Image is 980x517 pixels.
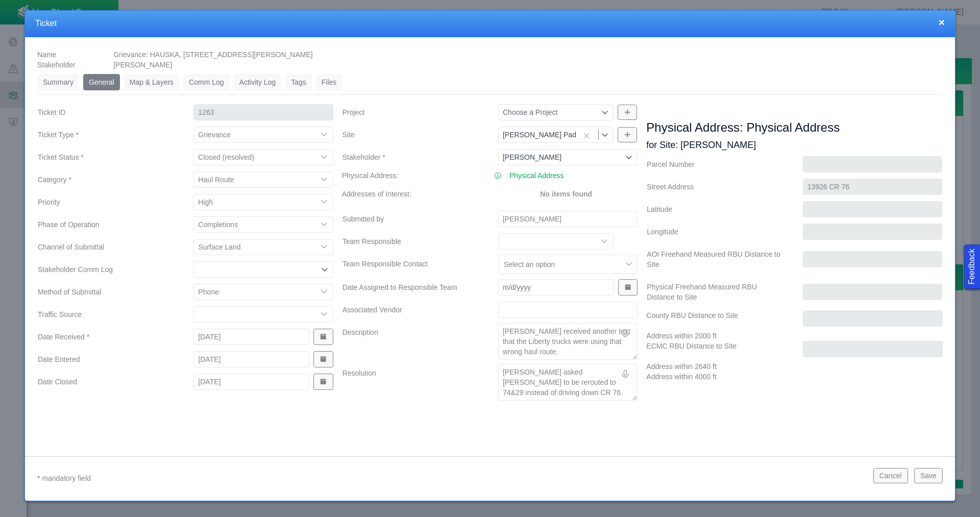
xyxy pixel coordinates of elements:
[639,200,794,218] label: Latitude
[30,283,185,301] label: Method of Submittal
[37,61,76,69] span: Stakeholder
[342,190,411,198] span: Addresses of Interest:
[646,311,738,319] span: County RBU Distance to Site
[30,305,185,324] label: Traffic Source
[914,468,943,483] button: Save
[498,364,638,401] textarea: [PERSON_NAME] asked [PERSON_NAME] to be rerouted to 74&29 instead of driving down CR 76.
[580,131,593,140] button: Clear selection
[646,342,737,350] span: ECMC RBU Distance to Site
[234,74,282,90] a: Activity Log
[30,238,185,256] label: Channel of Submittal
[939,17,945,28] button: close
[113,61,172,69] span: [PERSON_NAME]
[30,260,185,279] label: Stakeholder Comm Log
[334,126,490,144] label: Site
[30,148,185,166] label: Ticket Status *
[498,279,614,296] input: m/d/yyyy
[193,374,309,390] input: m/d/yyyy
[646,139,943,151] h4: for Site: [PERSON_NAME]
[193,351,309,367] input: m/d/yyyy
[316,74,342,90] a: Files
[334,103,490,121] label: Project
[30,373,185,391] label: Date Closed
[313,374,333,390] button: Show Date Picker
[618,279,638,296] button: Show Date Picker
[509,170,564,181] a: Physical Address
[540,189,592,199] label: No items found
[30,350,185,368] label: Date Entered
[334,255,490,274] label: Team Responsible Contact
[313,351,333,367] button: Show Date Picker
[646,332,717,340] span: Address within 2000 ft
[183,74,229,90] a: Comm Log
[193,329,309,345] input: m/d/yyyy
[124,74,179,90] a: Map & Layers
[639,155,794,174] label: Parcel Number
[334,232,490,251] label: Team Responsible
[639,223,794,241] label: Longitude
[646,362,717,371] span: Address within 2640 ft
[494,170,638,181] li: View more address information Physical Address
[35,18,945,29] h4: Ticket
[83,74,120,90] a: General
[498,323,638,360] textarea: [PERSON_NAME] received another text that the Liberty trucks were using that wrong haul route.
[30,328,185,346] label: Date Received *
[646,373,717,381] span: Address within 4000 ft
[37,472,865,485] p: * mandatory field
[639,178,794,196] label: Street Address
[334,323,490,360] label: Description
[113,51,313,59] span: Grievance: HAUSKA, [STREET_ADDRESS][PERSON_NAME]
[285,74,312,90] a: Tags
[334,148,490,166] label: Stakeholder *
[30,170,185,189] label: Category *
[334,278,490,297] label: Date Assigned to Responsible Team
[30,193,185,211] label: Priority
[342,171,399,180] span: Physical Address:
[37,51,56,59] span: Name
[30,215,185,234] label: Phase of Operation
[334,364,490,401] label: Resolution
[313,329,333,345] button: Show Date Picker
[873,468,908,483] button: Cancel
[334,301,490,319] label: Associated Vendor
[37,74,79,90] a: Summary
[639,245,794,274] label: AOI Freehand Measured RBU Distance to Site
[30,126,185,144] label: Ticket Type *
[494,170,501,181] a: View more address information
[334,210,490,228] label: Submitted by
[639,278,794,306] label: Physical Freehand Measured RBU Distance to Site
[30,103,185,121] label: Ticket ID
[646,119,943,135] h3: Physical Address: Physical Address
